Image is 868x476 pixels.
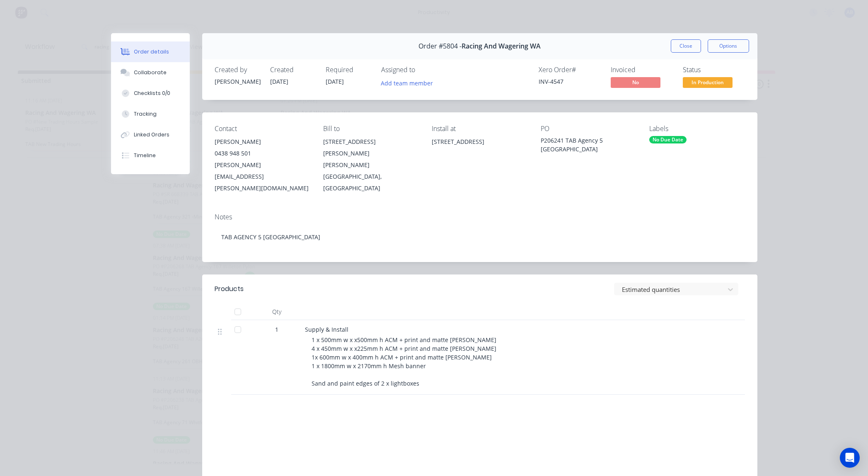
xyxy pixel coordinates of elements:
div: Order details [134,48,169,56]
button: Options [708,39,749,53]
div: Notes [215,213,745,221]
button: Tracking [111,104,190,124]
div: Open Intercom Messenger [840,448,860,468]
div: [STREET_ADDRESS] [432,136,527,163]
div: [PERSON_NAME][GEOGRAPHIC_DATA], [GEOGRAPHIC_DATA] [323,159,418,194]
div: INV-4547 [539,77,601,86]
span: Order #5804 - [418,42,462,50]
span: In Production [683,77,733,87]
div: Contact [215,125,310,133]
div: Products [215,284,244,294]
span: 1 [275,325,278,334]
div: [PERSON_NAME] [215,136,310,148]
div: [STREET_ADDRESS] [432,136,527,148]
div: Collaborate [134,69,167,76]
div: [STREET_ADDRESS][PERSON_NAME][PERSON_NAME][GEOGRAPHIC_DATA], [GEOGRAPHIC_DATA] [323,136,418,194]
div: Linked Orders [134,131,169,138]
button: Close [671,39,701,53]
div: Labels [649,125,745,133]
div: Xero Order # [539,66,601,74]
div: [PERSON_NAME]0438 948 501[PERSON_NAME][EMAIL_ADDRESS][PERSON_NAME][DOMAIN_NAME] [215,136,310,194]
span: 1 x 500mm w x x500mm h ACM + print and matte [PERSON_NAME] 4 x 450mm w x x225mm h ACM + print and... [312,336,496,387]
div: [STREET_ADDRESS][PERSON_NAME] [323,136,418,159]
div: Bill to [323,125,418,133]
div: Created by [215,66,260,74]
button: Collaborate [111,62,190,83]
div: Tracking [134,110,157,118]
button: Add team member [376,77,437,88]
button: Timeline [111,145,190,166]
div: PO [541,125,636,133]
div: Timeline [134,152,156,159]
div: TAB AGENCY 5 [GEOGRAPHIC_DATA] [215,224,745,250]
span: [DATE] [270,78,288,85]
div: 0438 948 501 [215,148,310,159]
span: [DATE] [326,78,344,85]
button: Linked Orders [111,124,190,145]
div: Assigned to [381,66,464,74]
button: Checklists 0/0 [111,83,190,104]
button: Add team member [381,77,438,88]
div: [PERSON_NAME][EMAIL_ADDRESS][PERSON_NAME][DOMAIN_NAME] [215,159,310,194]
span: Racing And Wagering WA [462,42,541,50]
button: In Production [683,77,733,90]
div: Created [270,66,316,74]
button: Order details [111,41,190,62]
div: No Due Date [649,136,687,143]
div: Invoiced [611,66,673,74]
div: Qty [252,304,302,320]
span: Supply & Install [305,325,348,333]
span: No [611,77,660,87]
div: [PERSON_NAME] [215,77,260,86]
div: Status [683,66,745,74]
div: P206241 TAB Agency 5 [GEOGRAPHIC_DATA] [541,136,636,153]
div: Install at [432,125,527,133]
div: Required [326,66,371,74]
div: Checklists 0/0 [134,90,170,97]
